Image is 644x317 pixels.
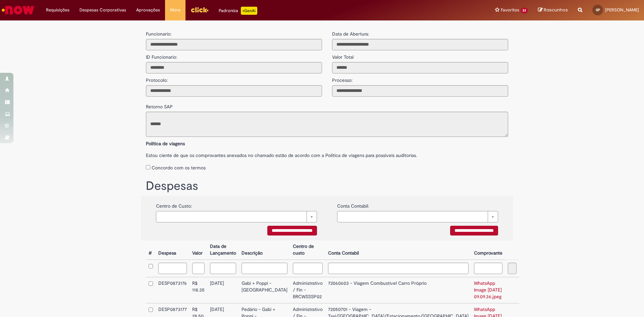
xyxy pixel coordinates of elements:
th: Data de Lançamento [207,241,239,260]
th: Despesa [156,241,190,260]
td: Gabi + Poppi - [GEOGRAPHIC_DATA] [239,277,290,303]
a: Limpar campo {0} [337,211,498,222]
th: Conta Contabil [325,241,471,260]
label: Concordo com os termos [152,164,206,171]
label: Valor Total [332,50,354,60]
th: Comprovante [471,241,505,260]
th: # [146,241,156,260]
td: WhatsApp Image [DATE] 09.09.36.jpeg [471,277,505,303]
img: click_logo_yellow_360x200.png [191,5,209,15]
td: [DATE] [207,277,239,303]
span: Requisições [46,7,69,13]
a: Rascunhos [538,7,568,13]
span: 23 [521,8,528,13]
span: Rascunhos [544,7,568,13]
span: GP [596,8,600,12]
div: Padroniza [219,7,257,15]
td: R$ 118.35 [190,277,207,303]
label: Estou ciente de que os comprovantes anexados no chamado estão de acordo com a Politica de viagens... [146,149,508,159]
label: Processo: [332,73,353,84]
p: +GenAi [241,7,257,15]
span: Aprovações [136,7,160,13]
th: Centro de custo [290,241,325,260]
label: Retorno SAP [146,100,173,110]
span: Favoritos [501,7,519,13]
td: 72060603 - Viagem Combustível Carro Próprio [325,277,471,303]
th: Descrição [239,241,290,260]
span: [PERSON_NAME] [605,7,639,13]
img: ServiceNow [1,3,35,17]
label: Data de Abertura: [332,31,369,37]
label: Funcionario: [146,31,171,37]
label: Conta Contabil: [337,199,369,209]
h1: Despesas [146,179,508,193]
a: WhatsApp Image [DATE] 09.09.36.jpeg [474,280,502,300]
label: ID Funcionario: [146,50,177,60]
td: Administrativo / Fin - BRCWSSSP02 [290,277,325,303]
a: Limpar campo {0} [156,211,317,222]
label: Protocolo: [146,73,168,84]
th: Valor [190,241,207,260]
label: Centro de Custo: [156,199,192,209]
b: Política de viagens [146,141,185,147]
td: DESP0873176 [156,277,190,303]
span: More [170,7,180,13]
span: Despesas Corporativas [79,7,126,13]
